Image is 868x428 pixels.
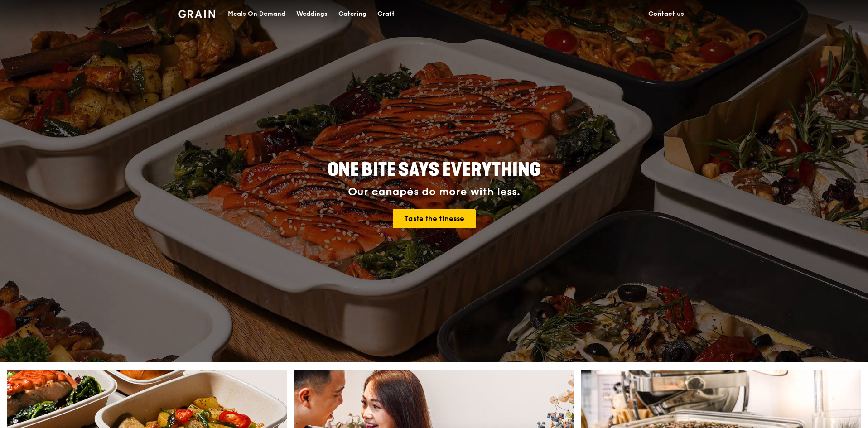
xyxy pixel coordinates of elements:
[338,0,366,28] div: Catering
[271,186,597,198] div: Our canapés do more with less.
[643,0,690,28] a: Contact us
[228,0,285,28] div: Meals On Demand
[377,0,395,28] div: Craft
[372,0,400,28] a: Craft
[178,10,215,18] img: Grain
[333,0,372,28] a: Catering
[296,0,328,28] div: Weddings
[291,0,333,28] a: Weddings
[328,159,540,181] span: ONE BITE SAYS EVERYTHING
[393,209,476,228] a: Taste the finesse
